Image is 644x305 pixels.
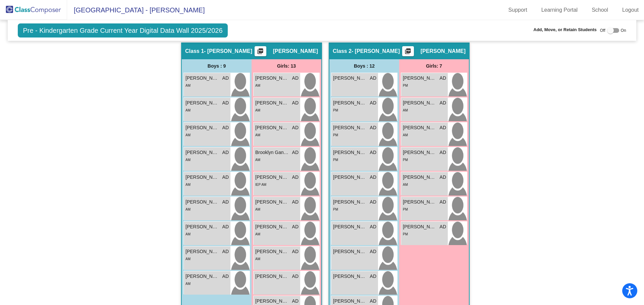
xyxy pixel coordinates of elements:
span: AM [403,183,408,186]
span: PM [403,84,408,87]
span: AD [370,124,376,131]
span: AD [292,223,299,230]
span: AM [185,232,191,236]
span: PM [333,108,338,112]
span: [PERSON_NAME] [333,99,367,106]
span: [PERSON_NAME] [255,223,289,230]
span: PM [403,208,408,211]
span: [PERSON_NAME] [273,48,318,55]
span: AD [440,199,446,206]
span: Pre - Kindergarten Grade Current Year Digital Data Wall 2025/2026 [18,23,227,37]
span: AM [255,133,260,137]
span: Off [600,27,605,33]
span: [PERSON_NAME] [185,223,219,230]
span: [GEOGRAPHIC_DATA] - [PERSON_NAME] [67,5,205,15]
span: AD [370,223,376,230]
span: [PERSON_NAME] [PERSON_NAME] [403,149,436,156]
span: [PERSON_NAME] [403,199,436,206]
span: Brooklyn Gantney [255,149,289,156]
span: AD [222,223,229,230]
span: AD [370,149,376,156]
span: AM [255,257,260,261]
span: AM [185,183,191,186]
span: [PERSON_NAME] [333,75,367,82]
span: PM [333,208,338,211]
span: AM [185,282,191,286]
span: - [PERSON_NAME] [352,48,400,55]
span: AD [292,99,299,106]
span: AM [255,232,260,236]
span: [PERSON_NAME] [421,48,466,55]
span: AD [222,248,229,255]
span: AM [255,208,260,211]
span: [PERSON_NAME] [185,75,219,82]
span: AD [370,273,376,280]
span: PM [333,158,338,162]
span: [PERSON_NAME] [403,223,436,230]
span: [PERSON_NAME] [333,174,367,181]
span: AD [292,199,299,206]
span: [PERSON_NAME] [185,174,219,181]
span: AM [255,158,260,162]
span: [PERSON_NAME] [255,273,289,280]
span: [PERSON_NAME] [333,124,367,131]
span: AD [222,99,229,106]
span: AM [185,108,191,112]
span: AD [370,75,376,82]
span: AD [292,298,299,305]
span: [PERSON_NAME] [255,75,289,82]
button: Print Students Details [255,46,266,56]
span: AD [440,75,446,82]
span: PM [333,133,338,137]
span: AD [292,149,299,156]
mat-icon: picture_as_pdf [404,48,412,57]
span: [PERSON_NAME] [185,99,219,106]
span: [PERSON_NAME] [403,174,436,181]
span: [PERSON_NAME] [333,223,367,230]
span: [PERSON_NAME] [185,273,219,280]
div: Girls: 7 [399,59,469,73]
span: [PERSON_NAME] [255,298,289,305]
span: Class 2 [333,48,352,55]
span: AM [185,257,191,261]
span: [PERSON_NAME] [403,75,436,82]
span: [PERSON_NAME] [403,99,436,106]
span: AM [185,133,191,137]
span: [PERSON_NAME] [255,99,289,106]
mat-icon: picture_as_pdf [256,48,264,57]
span: AM [185,158,191,162]
span: AD [292,273,299,280]
span: [PERSON_NAME] [333,199,367,206]
span: PM [403,158,408,162]
span: AD [440,99,446,106]
span: [PERSON_NAME] [185,248,219,255]
a: Logout [617,5,644,15]
span: [PERSON_NAME] [255,174,289,181]
span: AD [440,149,446,156]
span: AD [370,99,376,106]
span: AD [440,124,446,131]
span: AM [255,108,260,112]
span: [PERSON_NAME] [403,124,436,131]
span: On [621,27,626,33]
span: AM [255,84,260,87]
span: IEP AM [255,183,266,186]
span: AD [292,124,299,131]
span: AD [370,174,376,181]
span: AD [222,273,229,280]
span: [PERSON_NAME] [333,248,367,255]
span: AD [292,174,299,181]
span: PM [403,232,408,236]
a: School [586,5,613,15]
span: [PERSON_NAME] [255,199,289,206]
span: AD [370,298,376,305]
span: AD [292,75,299,82]
span: AD [222,149,229,156]
span: Add, Move, or Retain Students [533,26,597,33]
span: AD [370,248,376,255]
div: Girls: 13 [252,59,321,73]
div: Boys : 9 [182,59,252,73]
span: [PERSON_NAME] [185,124,219,131]
a: Support [503,5,533,15]
span: Class 1 [185,48,204,55]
